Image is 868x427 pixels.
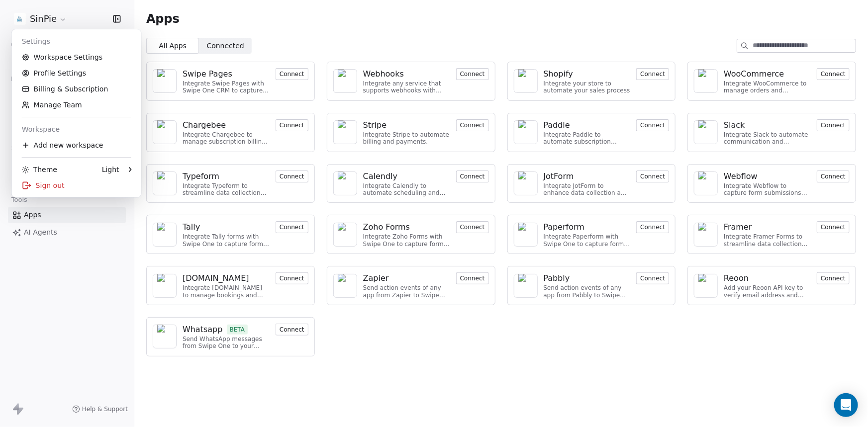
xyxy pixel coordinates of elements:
div: Tally [183,221,200,233]
div: Stripe [363,119,386,131]
div: Integrate Paperform with Swipe One to capture form submissions. [544,233,631,248]
div: WooCommerce [724,68,784,80]
button: Connect [276,119,308,131]
div: Settings [16,33,137,49]
button: Connect [817,221,850,233]
div: Integrate [DOMAIN_NAME] to manage bookings and streamline scheduling. [183,284,270,299]
button: Connect [276,171,308,182]
a: Manage Team [16,97,137,113]
div: Workspace [16,121,137,137]
div: Pabbly [544,272,570,284]
button: Connect [636,272,669,284]
div: JotForm [544,171,574,182]
div: Integrate Swipe Pages with Swipe One CRM to capture lead data. [183,80,270,94]
img: NA [518,223,533,247]
div: Framer [724,221,752,233]
div: Add your Reoon API key to verify email address and reduce bounces [724,284,811,299]
img: NA [698,274,713,298]
img: NA [157,274,172,298]
img: NA [518,120,533,144]
button: Connect [636,221,669,233]
div: Paddle [544,119,570,131]
button: Connect [456,272,489,284]
button: Connect [456,221,489,233]
div: Slack [724,119,745,131]
button: Connect [456,119,489,131]
button: Connect [276,324,308,336]
div: Swipe Pages [183,68,232,80]
div: Calendly [363,171,397,182]
div: Integrate Slack to automate communication and collaboration. [724,131,811,146]
div: Open Intercom Messenger [834,393,858,417]
button: Connect [817,68,850,80]
div: Integrate JotForm to enhance data collection and improve customer engagement. [544,182,631,197]
div: Integrate Framer Forms to streamline data collection and customer engagement. [724,233,811,248]
img: NA [698,120,713,144]
div: Integrate Chargebee to manage subscription billing and customer data. [183,131,270,146]
div: Webhooks [363,68,404,80]
img: NA [157,120,172,144]
img: NA [338,69,353,93]
div: Whatsapp [183,324,223,336]
div: Add new workspace [16,137,137,153]
div: Paperform [544,221,585,233]
div: Send WhatsApp messages from Swipe One to your customers [183,336,270,350]
div: Zoho Forms [363,221,410,233]
img: NA [157,69,172,93]
span: Sales [7,141,33,156]
button: Connect [636,68,669,80]
button: Connect [817,171,850,182]
div: Integrate Stripe to automate billing and payments. [363,131,450,146]
img: NA [157,223,172,247]
img: NA [338,171,353,195]
img: NA [518,171,533,195]
div: Theme [22,165,57,174]
button: Connect [276,221,308,233]
div: Chargebee [183,119,226,131]
img: NA [157,171,172,195]
img: NA [338,223,353,247]
img: NA [518,69,533,93]
button: Connect [276,272,308,284]
img: NA [698,223,713,247]
span: Marketing [6,72,47,86]
div: Reoon [724,272,749,284]
img: NA [157,325,172,348]
span: SinPie [30,12,57,25]
div: Integrate WooCommerce to manage orders and customer data [724,80,811,94]
a: Workspace Settings [16,49,137,65]
div: Integrate Tally forms with Swipe One to capture form data. [183,233,270,248]
div: [DOMAIN_NAME] [183,272,249,284]
div: Shopify [544,68,574,80]
div: Typeform [183,171,219,182]
div: Zapier [363,272,389,284]
img: NA [338,120,353,144]
img: NA [698,171,713,195]
span: Contacts [6,37,44,52]
div: Integrate Typeform to streamline data collection and customer engagement. [183,182,270,197]
div: Integrate Webflow to capture form submissions and automate customer engagement. [724,182,811,197]
span: Connected [207,41,244,51]
span: Apps [24,210,41,220]
div: Integrate Zoho Forms with Swipe One to capture form submissions. [363,233,450,248]
img: Logo%20SinPie.jpg [14,13,26,25]
div: Integrate your store to automate your sales process [544,80,631,94]
img: NA [338,274,353,298]
button: Connect [817,272,850,284]
div: Send action events of any app from Zapier to Swipe One [363,284,450,299]
span: AI Agents [24,227,57,238]
button: Connect [456,171,489,182]
div: Light [102,165,119,174]
a: Billing & Subscription [16,81,137,97]
img: NA [518,274,533,298]
button: Connect [456,68,489,80]
div: Send action events of any app from Pabbly to Swipe One [544,284,631,299]
a: Profile Settings [16,65,137,81]
span: Apps [146,11,180,26]
span: BETA [227,325,248,335]
button: Connect [276,68,308,80]
button: Connect [817,119,850,131]
div: Integrate any service that supports webhooks with Swipe One to capture and automate data workflows. [363,80,450,94]
div: Integrate Calendly to automate scheduling and event management. [363,182,450,197]
button: Connect [636,171,669,182]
